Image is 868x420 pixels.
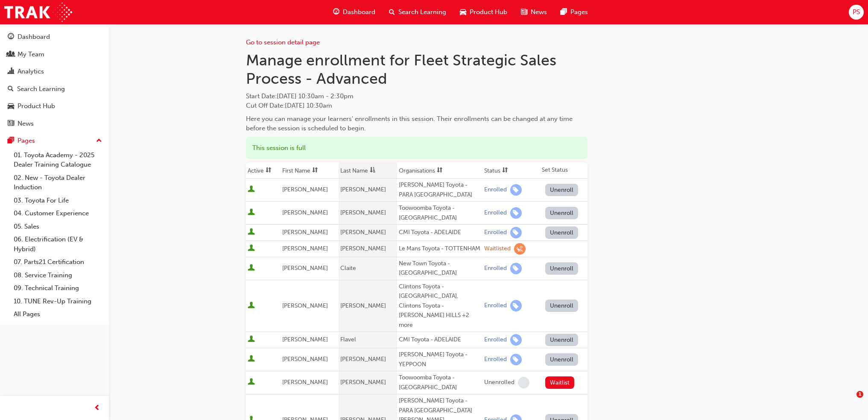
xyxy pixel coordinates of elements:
a: Go to session detail page [246,38,320,46]
span: car-icon [460,7,466,18]
div: Le Mans Toyota - TOTTENHAM [399,244,481,254]
div: Enrolled [484,355,507,364]
div: [PERSON_NAME] Toyota - PARA [GEOGRAPHIC_DATA] [399,180,481,200]
span: Cut Off Date : [DATE] 10:30am [246,102,332,109]
div: Enrolled [484,336,507,344]
a: Product Hub [3,98,105,114]
span: learningRecordVerb_ENROLL-icon [510,184,522,196]
div: Waitlisted [484,245,511,253]
div: CMI Toyota - ADELAIDE [399,335,481,345]
button: Pages [3,133,105,149]
span: [PERSON_NAME] [340,245,386,252]
div: Enrolled [484,302,507,310]
button: PS [849,5,864,20]
div: Pages [18,136,35,146]
span: [PERSON_NAME] [340,186,386,193]
span: User is active [248,335,255,344]
span: learningRecordVerb_ENROLL-icon [510,300,522,311]
a: search-iconSearch Learning [382,3,453,21]
div: This session is full [246,137,587,159]
span: User is active [248,355,255,364]
span: Start Date : [246,91,587,101]
a: news-iconNews [514,3,554,21]
button: DashboardMy TeamAnalyticsSearch LearningProduct HubNews [3,27,105,133]
span: Search Learning [398,7,446,17]
span: News [531,7,547,17]
div: News [18,119,34,129]
span: [PERSON_NAME] [340,379,386,386]
span: learningRecordVerb_ENROLL-icon [510,354,522,365]
span: learningRecordVerb_ENROLL-icon [510,227,522,238]
span: learningRecordVerb_ENROLL-icon [510,263,522,274]
span: pages-icon [8,137,14,145]
span: Flavel [340,336,356,343]
a: 05. Sales [10,220,105,233]
span: pages-icon [561,7,567,18]
div: [PERSON_NAME] Toyota - YEPPOON [399,350,481,369]
a: 10. TUNE Rev-Up Training [10,295,105,308]
span: [PERSON_NAME] [282,302,328,309]
a: car-iconProduct Hub [453,3,514,21]
th: Toggle SortBy [246,162,281,179]
span: asc-icon [370,167,376,174]
span: sorting-icon [312,167,318,174]
span: [PERSON_NAME] [340,302,386,309]
th: Toggle SortBy [482,162,540,179]
button: Waitlist [545,376,575,389]
a: 07. Parts21 Certification [10,256,105,269]
div: Product Hub [18,101,55,111]
span: learningRecordVerb_ENROLL-icon [510,207,522,219]
span: search-icon [389,7,395,18]
a: News [3,116,105,132]
span: User is active [248,209,255,217]
a: 06. Electrification (EV & Hybrid) [10,233,105,256]
div: Dashboard [18,32,50,42]
a: 04. Customer Experience [10,207,105,220]
span: guage-icon [8,33,14,41]
span: 1 [856,391,863,398]
span: [DATE] 10:30am - 2:30pm [277,92,354,100]
a: 01. Toyota Academy - 2025 Dealer Training Catalogue [10,149,105,171]
div: New Town Toyota - [GEOGRAPHIC_DATA] [399,259,481,278]
span: sorting-icon [437,167,443,174]
span: learningRecordVerb_NONE-icon [518,377,529,388]
div: Clintons Toyota - [GEOGRAPHIC_DATA], Clintons Toyota - [PERSON_NAME] HILLS +2 more [399,282,481,330]
span: PS [853,7,860,17]
span: User is active [248,302,255,310]
a: guage-iconDashboard [326,3,382,21]
span: up-icon [96,135,102,147]
span: [PERSON_NAME] [340,355,386,363]
th: Set Status [540,162,587,179]
a: My Team [3,47,105,62]
span: [PERSON_NAME] [282,209,328,216]
button: Unenroll [545,262,579,275]
span: User is active [248,228,255,237]
iframe: Intercom live chat [839,391,859,411]
div: My Team [18,50,44,59]
div: Toowoomba Toyota - [GEOGRAPHIC_DATA] [399,373,481,392]
span: sorting-icon [502,167,508,174]
div: CMI Toyota - ADELAIDE [399,228,481,238]
a: 09. Technical Training [10,282,105,295]
span: [PERSON_NAME] [282,245,328,252]
a: 08. Service Training [10,269,105,282]
button: Unenroll [545,207,579,219]
span: search-icon [8,85,14,93]
span: Pages [570,7,588,17]
a: 03. Toyota For Life [10,194,105,207]
span: User is active [248,185,255,194]
span: learningRecordVerb_ENROLL-icon [510,334,522,346]
button: Unenroll [545,353,579,366]
a: Trak [4,3,72,22]
span: news-icon [521,7,527,18]
div: Toowoomba Toyota - [GEOGRAPHIC_DATA] [399,203,481,223]
span: news-icon [8,120,14,128]
a: pages-iconPages [554,3,595,21]
span: Claite [340,264,356,272]
span: sorting-icon [266,167,272,174]
a: Analytics [3,64,105,79]
span: guage-icon [333,7,339,18]
button: Unenroll [545,184,579,196]
div: Enrolled [484,264,507,273]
